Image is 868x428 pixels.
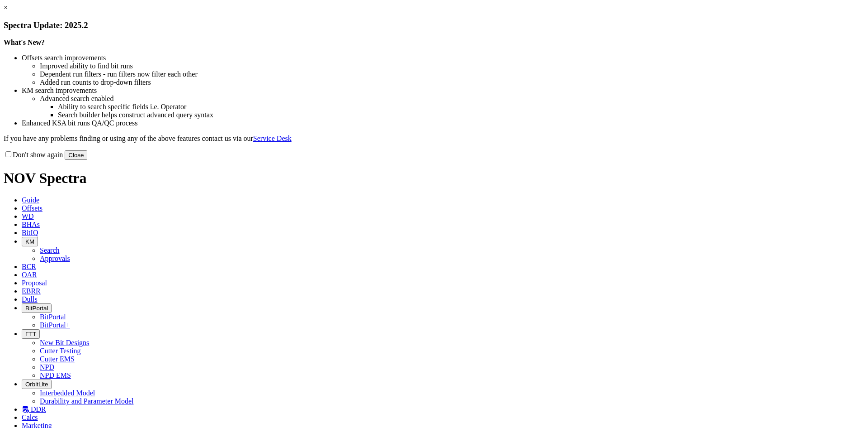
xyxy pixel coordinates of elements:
span: Offsets [22,204,42,212]
a: NPD EMS [40,371,71,379]
li: Enhanced KSA bit runs QA/QC process [22,119,864,127]
li: Offsets search improvements [22,54,864,62]
input: Don't show again [5,151,11,157]
a: BitPortal [40,313,66,321]
span: BCR [22,263,36,270]
h1: NOV Spectra [4,170,864,187]
span: OrbitLite [25,381,48,388]
span: Calcs [22,414,38,421]
span: Dulls [22,295,38,303]
a: Durability and Parameter Model [40,397,134,405]
span: BHAs [22,221,40,228]
span: Guide [22,196,39,204]
span: BitIQ [22,229,38,236]
p: If you have any problems finding or using any of the above features contact us via our [4,135,864,143]
a: Approvals [40,255,70,262]
span: KM [25,238,34,245]
li: KM search improvements [22,87,864,95]
li: Ability to search specific fields i.e. Operator [58,103,864,111]
span: DDR [31,405,46,413]
li: Improved ability to find bit runs [40,62,864,70]
span: FTT [25,331,36,337]
h3: Spectra Update: 2025.2 [4,20,864,30]
span: BitPortal [25,305,48,312]
li: Added run counts to drop-down filters [40,78,864,87]
a: BitPortal+ [40,321,70,329]
span: OAR [22,271,37,279]
label: Don't show again [4,151,63,159]
a: Interbedded Model [40,389,95,397]
a: × [4,4,8,11]
a: New Bit Designs [40,339,89,346]
span: Proposal [22,279,47,287]
a: NPD [40,363,54,371]
li: Search builder helps construct advanced query syntax [58,111,864,119]
li: Advanced search enabled [40,95,864,103]
a: Cutter Testing [40,347,81,355]
button: Close [65,150,87,160]
span: EBRR [22,287,41,295]
li: Dependent run filters - run filters now filter each other [40,70,864,78]
a: Service Desk [253,135,292,142]
span: WD [22,212,34,220]
a: Cutter EMS [40,355,75,363]
a: Search [40,246,60,254]
strong: What's New? [4,38,45,46]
